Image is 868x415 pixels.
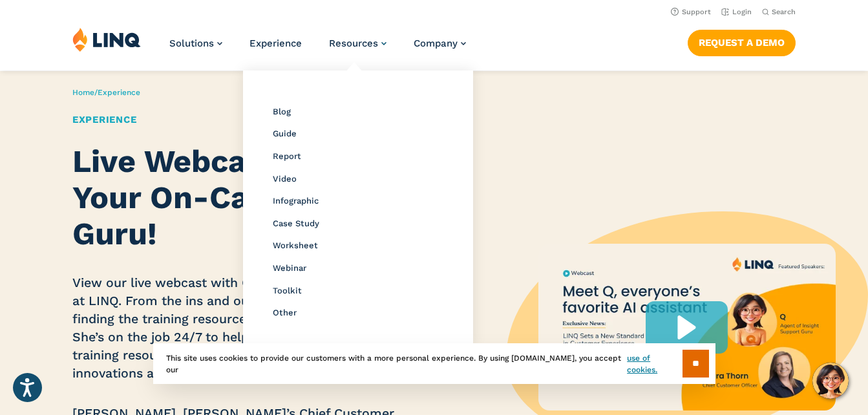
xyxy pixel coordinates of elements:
[249,37,302,49] a: Experience
[72,144,414,251] h2: Live Webcast with Q, Your On-Call Support Guru!
[72,88,94,97] a: Home
[273,129,297,138] a: Guide
[273,263,306,273] a: Webinar
[273,286,302,295] a: Toolkit
[273,218,319,228] a: Case Study
[273,196,319,206] a: Infographic
[273,308,297,317] a: Other
[98,88,140,97] span: Experience
[72,27,141,52] img: LINQ | K‑12 Software
[273,107,291,116] a: Blog
[414,37,466,49] a: Company
[329,37,386,49] a: Resources
[762,7,796,17] button: Open Search Bar
[721,8,752,16] a: Login
[72,112,414,127] h1: Experience
[688,30,796,56] a: Request a Demo
[273,151,301,161] a: Report
[169,37,222,49] a: Solutions
[646,301,728,354] div: Play
[772,8,796,16] span: Search
[688,27,796,56] nav: Button Navigation
[414,37,458,49] span: Company
[671,8,711,16] a: Support
[273,240,318,250] a: Worksheet
[169,27,466,70] nav: Primary Navigation
[153,343,715,384] div: This site uses cookies to provide our customers with a more personal experience. By using [DOMAIN...
[627,352,682,376] a: use of cookies.
[273,174,297,184] a: Video
[72,88,140,97] span: /
[72,274,414,383] p: View our live webcast with Q, your personal assistant at LINQ. From the ins and outs of LINQ soft...
[329,37,378,49] span: Resources
[169,37,214,49] span: Solutions
[812,363,849,399] button: Hello, have a question? Let’s chat.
